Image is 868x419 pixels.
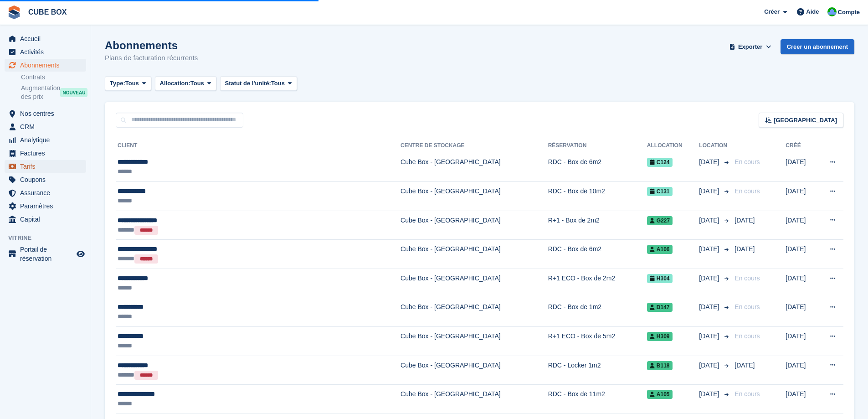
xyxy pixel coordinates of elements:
[734,158,760,166] span: En cours
[20,213,75,226] span: Capital
[20,186,75,199] span: Assurance
[401,327,548,356] td: Cube Box - [GEOGRAPHIC_DATA]
[5,134,86,146] a: menu
[548,240,647,269] td: RDC - Box de 6m2
[20,59,75,72] span: Abonnements
[827,7,837,16] img: Cube Box
[786,240,815,269] td: [DATE]
[155,76,216,91] button: Allocation: Tous
[5,120,86,133] a: menu
[75,248,86,259] a: Boutique d'aperçu
[699,331,721,341] span: [DATE]
[786,298,815,327] td: [DATE]
[20,46,75,58] span: Activités
[105,53,198,63] p: Plans de facturation récurrents
[647,187,673,196] span: C131
[271,79,285,88] span: Tous
[786,269,815,298] td: [DATE]
[401,385,548,414] td: Cube Box - [GEOGRAPHIC_DATA]
[5,107,86,120] a: menu
[548,385,647,414] td: RDC - Box de 11m2
[5,200,86,212] a: menu
[25,5,70,20] a: CUBE BOX
[786,356,815,385] td: [DATE]
[20,173,75,186] span: Coupons
[647,390,673,399] span: A105
[20,32,75,45] span: Accueil
[116,139,401,153] th: Client
[699,157,721,167] span: [DATE]
[734,217,755,224] span: [DATE]
[20,160,75,173] span: Tarifs
[5,186,86,199] a: menu
[548,356,647,385] td: RDC - Locker 1m2
[734,187,760,195] span: En cours
[548,211,647,240] td: R+1 - Box de 2m2
[20,120,75,133] span: CRM
[786,385,815,414] td: [DATE]
[401,139,548,153] th: Centre de stockage
[5,245,86,263] a: menu
[647,274,673,283] span: H304
[699,139,731,153] th: Location
[21,73,86,82] a: Contrats
[5,160,86,173] a: menu
[786,327,815,356] td: [DATE]
[8,233,91,243] span: Vitrine
[734,390,760,398] span: En cours
[20,107,75,120] span: Nos centres
[401,356,548,385] td: Cube Box - [GEOGRAPHIC_DATA]
[5,59,86,72] a: menu
[21,84,60,101] span: Augmentation des prix
[548,139,647,153] th: Réservation
[548,269,647,298] td: R+1 ECO - Box de 2m2
[647,216,673,225] span: G227
[647,332,673,341] span: H309
[548,182,647,211] td: RDC - Box de 10m2
[5,46,86,58] a: menu
[548,153,647,182] td: RDC - Box de 6m2
[764,7,780,16] span: Créer
[734,303,760,310] span: En cours
[838,8,860,17] span: Compte
[401,298,548,327] td: Cube Box - [GEOGRAPHIC_DATA]
[781,39,854,54] a: Créer un abonnement
[105,76,151,91] button: Type: Tous
[699,244,721,254] span: [DATE]
[699,361,721,370] span: [DATE]
[699,186,721,196] span: [DATE]
[60,88,87,97] div: NOUVEAU
[190,79,204,88] span: Tous
[647,158,673,167] span: C124
[220,76,297,91] button: Statut de l'unité: Tous
[734,332,760,340] span: En cours
[647,303,673,312] span: D147
[7,5,21,19] img: stora-icon-8386f47178a22dfd0bd8f6a31ec36ba5ce8667c1dd55bd0f319d3a0aa187defe.svg
[20,200,75,212] span: Paramètres
[225,79,271,88] span: Statut de l'unité:
[786,139,815,153] th: Créé
[647,361,673,370] span: B118
[786,153,815,182] td: [DATE]
[5,213,86,226] a: menu
[774,116,837,125] span: [GEOGRAPHIC_DATA]
[105,39,198,52] h1: Abonnements
[734,274,760,282] span: En cours
[734,245,755,253] span: [DATE]
[21,83,86,102] a: Augmentation des prix NOUVEAU
[548,327,647,356] td: R+1 ECO - Box de 5m2
[5,32,86,45] a: menu
[786,211,815,240] td: [DATE]
[20,147,75,160] span: Factures
[738,42,762,52] span: Exporter
[806,7,819,16] span: Aide
[401,182,548,211] td: Cube Box - [GEOGRAPHIC_DATA]
[548,298,647,327] td: RDC - Box de 1m2
[728,39,773,54] button: Exporter
[647,245,673,254] span: A106
[20,245,75,263] span: Portail de réservation
[734,362,755,369] span: [DATE]
[786,182,815,211] td: [DATE]
[125,79,139,88] span: Tous
[699,389,721,399] span: [DATE]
